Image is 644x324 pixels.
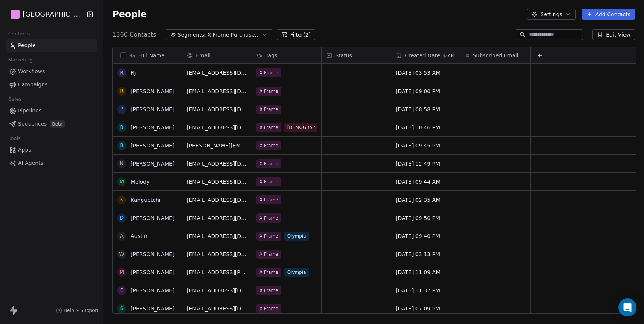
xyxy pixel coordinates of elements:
[187,232,247,240] span: [EMAIL_ADDRESS][DOMAIN_NAME]
[396,178,456,186] span: [DATE] 09:44 AM
[187,305,247,312] span: [EMAIL_ADDRESS][DOMAIN_NAME]
[618,298,636,316] div: Open Intercom Messenger
[196,52,211,59] span: Email
[120,87,124,95] div: R
[335,52,352,59] span: Status
[187,142,247,149] span: [PERSON_NAME][EMAIL_ADDRESS][PERSON_NAME][DOMAIN_NAME]
[120,123,124,131] div: B
[6,144,97,156] a: Apps
[131,197,160,203] a: Kanguetchi
[14,11,16,18] span: J
[187,106,247,113] span: [EMAIL_ADDRESS][DOMAIN_NAME]
[6,78,97,91] a: Campaigns
[256,268,281,277] span: X Frame
[252,47,321,63] div: Tags
[56,307,98,313] a: Help & Support
[18,81,47,89] span: Campaigns
[405,52,440,59] span: Created Date
[187,287,247,294] span: [EMAIL_ADDRESS][DOMAIN_NAME]
[256,87,281,96] span: X Frame
[112,30,156,39] span: 1360 Contacts
[113,47,182,63] div: Full Name
[5,54,36,66] span: Marketing
[131,143,174,149] a: [PERSON_NAME]
[582,9,635,20] button: Add Contacts
[6,39,97,52] a: People
[6,118,97,130] a: SequencesBeta
[112,9,147,20] span: People
[208,31,260,39] span: X Frame Purchases Excluding Video reviews
[5,94,25,105] span: Sales
[448,52,458,58] span: AMT
[473,52,526,59] span: Subscribed Email Categories
[120,196,124,204] div: K
[391,47,461,63] div: Created DateAMT
[322,47,391,63] div: Status
[119,178,124,186] div: M
[256,123,281,132] span: X Frame
[6,65,97,78] a: Workflows
[120,141,124,149] div: B
[120,286,124,294] div: E
[120,232,124,240] div: A
[187,214,247,222] span: [EMAIL_ADDRESS][DOMAIN_NAME]
[119,250,124,258] div: W
[396,160,456,167] span: [DATE] 12:49 PM
[18,68,45,75] span: Workflows
[119,268,124,276] div: M
[131,251,174,257] a: [PERSON_NAME]
[256,232,281,241] span: X Frame
[396,269,456,276] span: [DATE] 11:09 AM
[178,31,206,39] span: Segments:
[5,133,24,144] span: Tools
[131,215,174,221] a: [PERSON_NAME]
[131,287,174,293] a: [PERSON_NAME]
[187,178,247,186] span: [EMAIL_ADDRESS][DOMAIN_NAME]
[396,305,456,312] span: [DATE] 07:09 PM
[120,304,124,312] div: s
[120,214,124,222] div: D
[277,29,316,40] button: Filter(2)
[131,106,174,112] a: [PERSON_NAME]
[6,157,97,169] a: AI Agents
[396,106,456,113] span: [DATE] 08:58 PM
[187,160,247,167] span: [EMAIL_ADDRESS][DOMAIN_NAME]
[256,286,281,295] span: X Frame
[284,268,309,277] span: Olympia
[5,28,33,40] span: Contacts
[18,41,36,49] span: People
[120,105,123,113] div: P
[396,124,456,131] span: [DATE] 10:46 PM
[256,213,281,223] span: X Frame
[396,142,456,149] span: [DATE] 09:45 PM
[396,250,456,258] span: [DATE] 03:13 PM
[396,88,456,95] span: [DATE] 09:00 PM
[18,146,31,154] span: Apps
[396,69,456,77] span: [DATE] 03:53 AM
[131,70,136,76] a: Rj
[18,120,47,128] span: Sequences
[187,88,247,95] span: [EMAIL_ADDRESS][DOMAIN_NAME]
[256,250,281,259] span: X Frame
[18,159,43,167] span: AI Agents
[131,88,174,94] a: [PERSON_NAME]
[138,52,165,59] span: Full Name
[187,124,247,131] span: [EMAIL_ADDRESS][DOMAIN_NAME]
[131,269,174,275] a: [PERSON_NAME]
[182,64,637,314] div: grid
[9,8,81,21] button: J[GEOGRAPHIC_DATA]
[256,177,281,186] span: X Frame
[527,9,575,20] button: Settings
[256,195,281,204] span: X Frame
[131,306,174,312] a: [PERSON_NAME]
[187,196,247,204] span: [EMAIL_ADDRESS][DOMAIN_NAME]
[461,47,530,63] div: Subscribed Email Categories
[64,307,98,313] span: Help & Support
[396,232,456,240] span: [DATE] 09:40 PM
[266,52,277,59] span: Tags
[182,47,252,63] div: Email
[120,160,124,167] div: N
[131,233,147,239] a: Austin
[396,214,456,222] span: [DATE] 09:50 PM
[113,64,182,314] div: grid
